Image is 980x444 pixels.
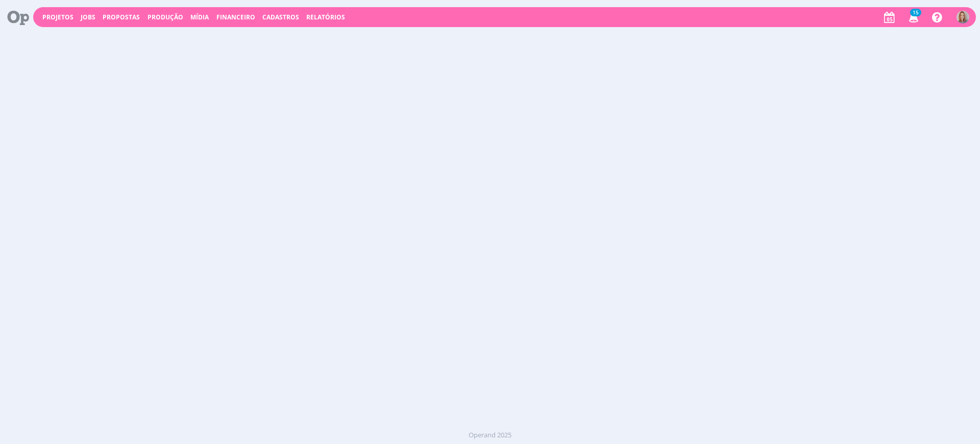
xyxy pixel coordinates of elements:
button: Jobs [78,13,99,21]
button: Mídia [187,13,212,21]
button: Propostas [100,13,143,21]
a: Produção [148,13,183,21]
button: Cadastros [259,13,302,21]
button: Projetos [39,13,77,21]
img: A [957,11,969,24]
span: 15 [910,9,921,16]
a: Relatórios [306,13,345,21]
span: Propostas [103,13,140,21]
button: Relatórios [303,13,348,21]
button: Financeiro [213,13,258,21]
button: A [956,8,970,26]
button: Produção [144,13,186,21]
a: Mídia [190,13,209,21]
a: Projetos [42,13,73,21]
button: 15 [902,8,923,27]
a: Financeiro [216,13,255,21]
span: Cadastros [262,13,299,21]
a: Jobs [81,13,95,21]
